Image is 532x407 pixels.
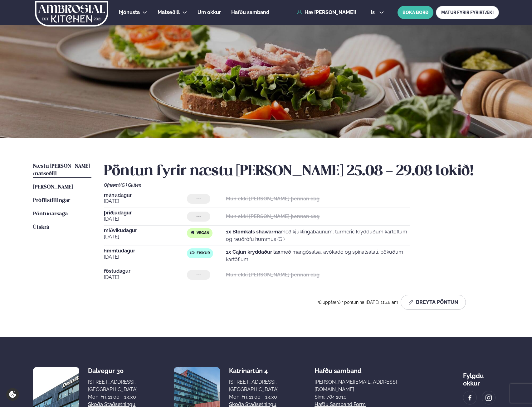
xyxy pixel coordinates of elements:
p: með mangósalsa, avókadó og spínatsalati, bökuðum kartöflum [226,248,410,263]
button: BÓKA BORÐ [398,6,433,19]
span: --- [196,196,201,201]
span: Fiskur [197,251,210,256]
span: Útskrá [33,225,49,230]
span: Vegan [197,231,209,236]
span: --- [196,214,201,219]
strong: Mun ekki [PERSON_NAME] þennan dag [226,196,320,202]
span: þriðjudagur [104,210,187,215]
a: Hafðu samband [231,9,269,16]
a: Um okkur [198,9,221,16]
div: [STREET_ADDRESS], [GEOGRAPHIC_DATA] [88,378,138,393]
span: [DATE] [104,198,187,205]
a: image alt [482,391,495,404]
span: [DATE] [104,274,187,281]
img: fish.svg [190,250,195,255]
div: Mon-Fri: 11:00 - 13:30 [229,393,279,401]
p: með kjúklingabaunum, turmeric krydduðum kartöflum og rauðrófu hummus (G ) [226,228,410,243]
div: Katrínartún 4 [229,367,279,375]
a: Matseðill [158,9,180,16]
img: image alt [485,394,492,401]
span: Matseðill [158,9,180,15]
a: Þjónusta [119,9,140,16]
span: Prófílstillingar [33,198,70,203]
span: Um okkur [198,9,221,15]
p: Sími: 784 1010 [315,393,427,401]
button: Breyta Pöntun [401,295,466,310]
strong: 1x Cajun kryddaður lax [226,249,281,255]
a: Næstu [PERSON_NAME] matseðill [33,163,91,178]
span: mánudagur [104,193,187,198]
span: [DATE] [104,233,187,241]
span: fimmtudagur [104,248,187,253]
img: logo [34,1,109,26]
button: is [366,10,389,15]
a: Útskrá [33,224,49,231]
span: föstudagur [104,269,187,274]
a: [PERSON_NAME][EMAIL_ADDRESS][DOMAIN_NAME] [315,378,427,393]
span: [DATE] [104,215,187,223]
span: Hafðu samband [231,9,269,15]
span: Hafðu samband [315,362,362,375]
a: Cookie settings [6,388,19,401]
a: [PERSON_NAME] [33,184,73,191]
strong: 1x Blómkáls shawarma [226,229,281,235]
img: image alt [466,394,473,401]
strong: Mun ekki [PERSON_NAME] þennan dag [226,213,320,219]
img: Vegan.svg [190,230,195,235]
a: image alt [463,391,476,404]
a: Pöntunarsaga [33,210,68,218]
strong: Mun ekki [PERSON_NAME] þennan dag [226,272,320,278]
div: Fylgdu okkur [463,367,499,387]
span: [PERSON_NAME] [33,184,73,190]
a: Hæ [PERSON_NAME]! [297,10,356,15]
span: Næstu [PERSON_NAME] matseðill [33,164,90,176]
span: Þú uppfærðir pöntunina [DATE] 11:48 am [316,300,398,305]
span: Þjónusta [119,9,140,15]
span: --- [196,272,201,277]
div: Dalvegur 30 [88,367,138,375]
div: [STREET_ADDRESS], [GEOGRAPHIC_DATA] [229,378,279,393]
span: miðvikudagur [104,228,187,233]
a: Prófílstillingar [33,197,70,204]
span: Pöntunarsaga [33,211,68,217]
span: is [371,10,377,15]
div: Ofnæmi: [104,183,499,188]
div: Mon-Fri: 11:00 - 13:30 [88,393,138,401]
h2: Pöntun fyrir næstu [PERSON_NAME] 25.08 - 29.08 lokið! [104,163,499,180]
span: [DATE] [104,253,187,261]
span: (G ) Glúten [120,183,141,188]
a: MATUR FYRIR FYRIRTÆKI [436,6,499,19]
